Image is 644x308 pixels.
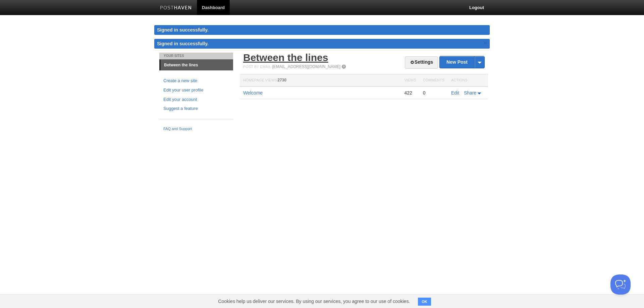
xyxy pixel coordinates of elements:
div: 422 [404,90,416,96]
span: Cookies help us deliver our services. By using our services, you agree to our use of cookies. [211,295,417,308]
span: 2730 [277,78,286,82]
a: Create a new site [163,77,229,84]
a: FAQ and Support [163,126,229,132]
div: Signed in successfully. [154,25,490,35]
th: Actions [448,74,488,87]
a: Edit your account [163,96,229,103]
span: Share [464,90,476,96]
a: Edit [451,90,459,96]
span: Post by Email [243,65,271,69]
th: Homepage Views [240,74,401,87]
li: Your Sites [159,53,233,59]
a: Between the lines [161,60,233,70]
a: Suggest a feature [163,105,229,112]
th: Views [401,74,419,87]
div: 0 [423,90,444,96]
button: OK [418,298,431,306]
img: Posthaven-bar [160,6,192,11]
a: New Post [440,56,484,68]
a: Welcome [243,90,263,96]
a: Edit your user profile [163,87,229,94]
a: Between the lines [243,52,328,63]
iframe: Help Scout Beacon - Open [610,274,631,295]
a: [EMAIL_ADDRESS][DOMAIN_NAME] [272,64,340,69]
th: Comments [420,74,448,87]
span: Signed in successfully. [157,41,209,46]
a: × [482,39,488,47]
a: Settings [405,56,438,69]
